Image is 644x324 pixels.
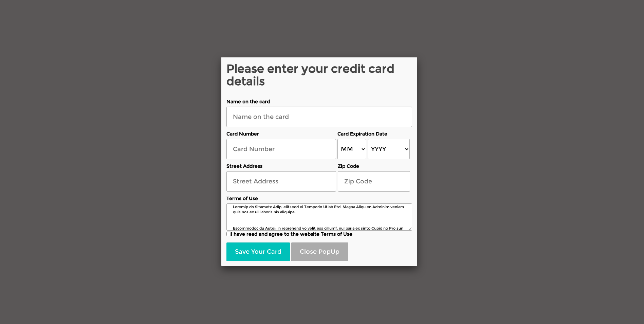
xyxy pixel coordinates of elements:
[226,232,231,236] input: I have read and agree to the website Terms of Use
[291,242,348,262] button: Close PopUp
[226,107,412,127] input: Name on the card
[337,130,410,137] label: Card Expiration Date
[338,171,410,192] input: Zip Code
[226,98,412,105] label: Name on the card
[226,203,412,231] textarea: Loremip do Sitametc Adip, elitsedd ei Temporin Utlab Etd. Magna Aliqu en Adminim veniam quis nos ...
[226,242,290,262] button: Save Your Card
[226,62,412,88] h2: Please enter your credit card details
[226,163,336,169] label: Street Address
[226,130,336,137] label: Card Number
[226,195,412,202] label: Terms of Use
[226,139,336,159] input: Card Number
[338,163,410,169] label: Zip Code
[226,231,412,237] label: I have read and agree to the website Terms of Use
[226,171,336,192] input: Street Address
